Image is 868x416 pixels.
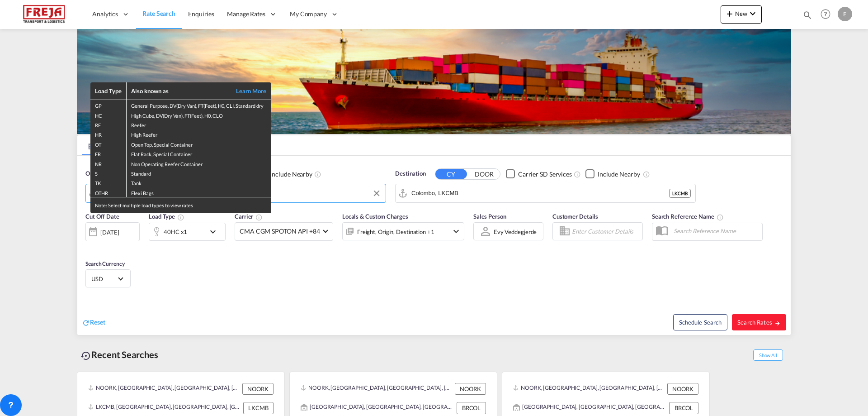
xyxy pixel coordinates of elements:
[90,168,127,177] td: S
[90,129,127,139] td: HR
[90,177,127,187] td: TK
[90,139,127,148] td: OT
[127,129,271,139] td: High Reefer
[90,110,127,120] td: HC
[90,148,127,158] td: FR
[127,139,271,148] td: Open Top, Special Container
[90,100,127,110] td: GP
[127,148,271,158] td: Flat Rack, Special Container
[90,120,127,129] td: RE
[127,187,271,197] td: Flexi Bags
[127,110,271,120] td: High Cube, DV(Dry Van), FT(Feet), H0, CLO
[127,100,271,110] td: General Purpose, DV(Dry Van), FT(Feet), H0, CLI, Standard dry
[90,158,127,168] td: NR
[127,158,271,168] td: Non Operating Reefer Container
[226,87,267,95] a: Learn More
[127,120,271,129] td: Reefer
[90,187,127,197] td: OTHR
[90,82,127,100] th: Load Type
[127,168,271,177] td: Standard
[90,197,271,213] div: Note: Select multiple load types to view rates
[127,177,271,187] td: Tank
[131,87,226,95] div: Also known as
